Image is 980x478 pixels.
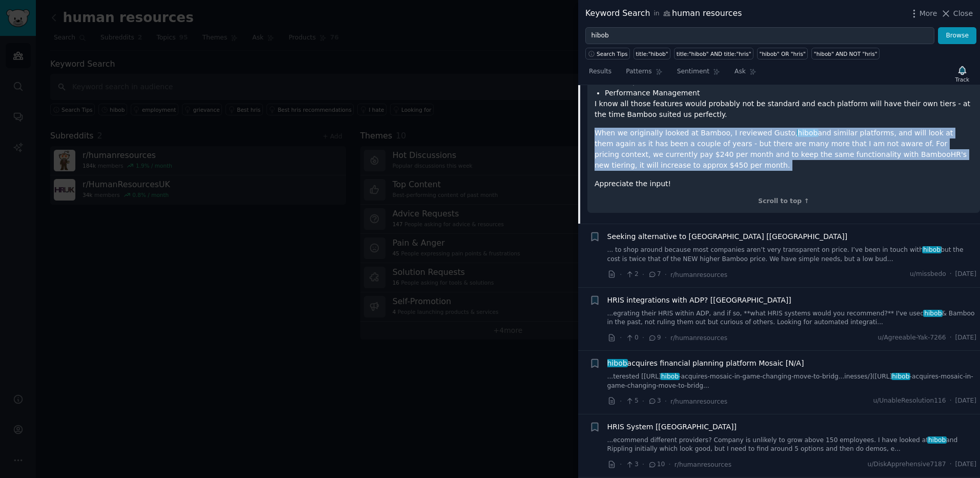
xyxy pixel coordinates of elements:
[605,88,973,98] li: Performance Management
[873,396,946,406] span: u/UnableResolution116
[642,269,644,280] span: ·
[607,295,791,306] a: HRIS integrations with ADP? [[GEOGRAPHIC_DATA]]
[597,50,628,57] span: Search Tips
[891,373,911,380] span: hibob
[910,270,946,279] span: u/missbedo
[797,129,819,137] span: hibob
[950,396,952,406] span: ·
[660,373,680,380] span: hibob
[585,7,742,20] div: Keyword Search human resources
[620,396,622,407] span: ·
[677,67,709,76] span: Sentiment
[920,8,937,19] span: More
[941,8,973,19] button: Close
[606,359,628,367] span: hibob
[585,64,615,85] a: Results
[585,27,934,45] input: Try a keyword related to your business
[625,270,638,279] span: 2
[642,396,644,407] span: ·
[955,333,976,343] span: [DATE]
[620,269,622,280] span: ·
[867,460,946,469] span: u/DiskApprehensive7187
[909,8,937,19] button: More
[620,459,622,470] span: ·
[622,64,666,85] a: Patterns
[625,396,638,406] span: 5
[950,460,952,469] span: ·
[595,128,973,171] p: When we originally looked at Bamboo, I reviewed Gusto, and similar platforms, and will look at th...
[642,332,644,343] span: ·
[955,460,976,469] span: [DATE]
[648,333,661,343] span: 9
[595,178,973,189] p: Appreciate the input!
[607,372,977,390] a: ...terested [[URL]hibob-acquires-mosaic-in-game-changing-move-to-bridg...inesses/]([URL]hibob-acq...
[670,398,727,405] span: r/humanresources
[595,98,973,120] p: I know all those features would probably not be standard and each platform will have their own ti...
[665,269,667,280] span: ·
[955,396,976,406] span: [DATE]
[673,64,724,85] a: Sentiment
[938,27,976,45] button: Browse
[811,48,880,59] a: "hibob" AND NOT "hris"
[607,422,737,432] a: HRIS System [[GEOGRAPHIC_DATA]]
[642,459,644,470] span: ·
[731,64,760,85] a: Ask
[654,9,659,18] span: in
[648,270,661,279] span: 7
[607,358,804,369] span: acquires financial planning platform Mosaic [N/A]
[670,334,727,342] span: r/humanresources
[585,48,630,59] button: Search Tips
[625,460,638,469] span: 3
[677,50,751,57] div: title:"hibob" AND title:"hris"
[757,48,808,59] a: "hibob" OR "hris"
[922,246,942,253] span: hibob
[953,8,973,19] span: Close
[674,48,753,59] a: title:"hibob" AND title:"hris"
[665,332,667,343] span: ·
[955,270,976,279] span: [DATE]
[607,246,977,264] a: ... to shop around because most companies aren’t very transparent on price. I’ve been in touch wi...
[814,50,877,57] div: "hibob" AND NOT "hris"
[648,396,661,406] span: 3
[607,231,848,242] a: Seeking alternative to [GEOGRAPHIC_DATA] [[GEOGRAPHIC_DATA]]
[665,396,667,407] span: ·
[760,50,806,57] div: "hibob" OR "hris"
[620,332,622,343] span: ·
[878,333,946,343] span: u/Agreeable-Yak-7266
[734,67,746,76] span: Ask
[626,67,651,76] span: Patterns
[634,48,670,59] a: title:"hibob"
[668,459,670,470] span: ·
[675,461,731,468] span: r/humanresources
[595,197,973,206] div: Scroll to top ↑
[607,358,804,369] a: hibobacquires financial planning platform Mosaic [N/A]
[950,333,952,343] span: ·
[636,50,668,57] div: title:"hibob"
[625,333,638,343] span: 0
[648,460,665,469] span: 10
[955,76,969,83] div: Track
[589,67,611,76] span: Results
[607,436,977,454] a: ...ecommend different providers? Company is unlikely to grow above 150 employees. I have looked a...
[923,310,943,317] span: hibob
[952,63,973,85] button: Track
[950,270,952,279] span: ·
[607,309,977,327] a: ...egrating their HRIS within ADP, and if so, **what HRIS systems would you recommend?** I've use...
[670,271,727,278] span: r/humanresources
[927,436,947,444] span: hibob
